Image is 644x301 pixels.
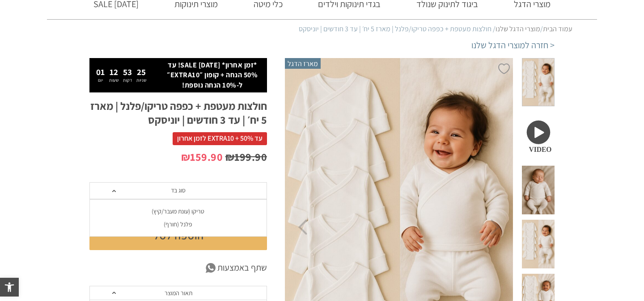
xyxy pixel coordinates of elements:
p: יום [96,78,105,83]
div: טריקו (עונת מעבר/קיץ) [89,208,267,215]
span: ₪ [181,150,191,164]
nav: Breadcrumb [72,24,572,34]
bdi: 159.90 [181,150,223,164]
a: תאור המוצר [90,286,267,300]
span: עד 50% + EXTRA10 לזמן אחרון [173,132,267,145]
bdi: 199.90 [225,150,267,164]
span: מארז הדגל [285,58,321,69]
span: 01 [96,67,105,77]
a: מוצרי הדגל שלנו [496,24,540,33]
span: שתף באמצעות [217,261,267,275]
div: פלנל (חורף) [89,221,267,228]
button: Previous [298,219,307,235]
span: סוג בד [171,186,186,194]
p: *זמן אחרון* [DATE] SALE! עד 50% הנחה + קופון ״EXTRA10״ ל-10% הנחה נוספת! [162,60,263,90]
span: ₪ [225,150,235,164]
p: דקות [123,78,132,83]
p: שניות [136,78,147,83]
a: עמוד הבית [543,24,572,33]
a: שתף באמצעות [89,261,267,275]
p: שעות [109,78,119,83]
button: Next [491,219,500,235]
span: 53 [123,67,132,77]
span: 25 [137,67,146,77]
span: 12 [110,67,118,77]
h1: חולצות מעטפת + כפפה טריקו/פלנל | מארז 5 יח׳ | עד 3 חודשים | יוניסקס [89,99,267,127]
a: < חזרה למוצרי הדגל שלנו [471,39,555,51]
